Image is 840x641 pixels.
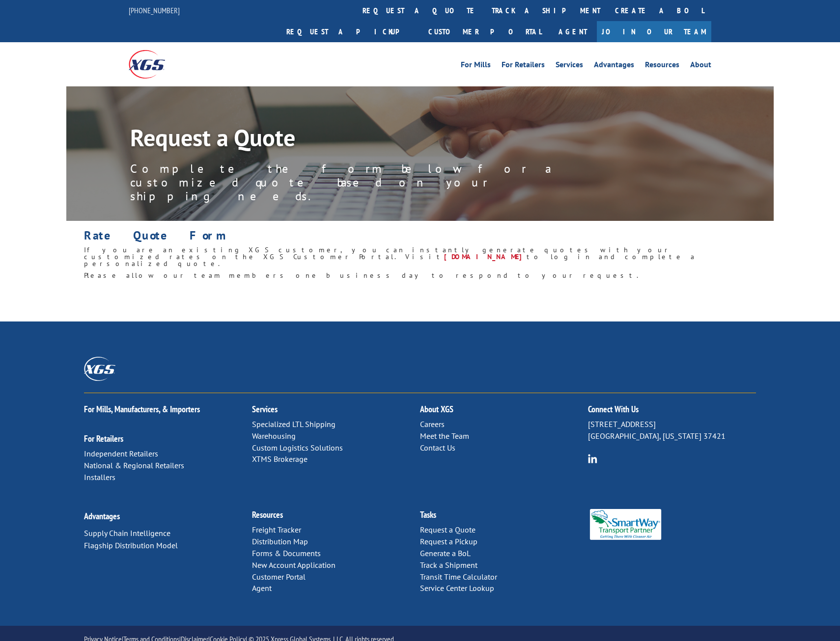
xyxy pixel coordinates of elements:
[252,536,308,546] a: Distribution Map
[420,572,497,582] a: Transit Time Calculator
[461,61,491,72] a: For Mills
[588,509,663,540] img: Smartway_Logo
[84,403,200,415] a: For Mills, Manufacturers, & Importers
[279,21,421,42] a: Request a pickup
[597,21,711,42] a: Join Our Team
[444,252,527,261] a: [DOMAIN_NAME]
[420,525,476,534] a: Request a Quote
[252,548,321,558] a: Forms & Documents
[588,405,756,419] h2: Connect With Us
[252,431,296,441] a: Warehousing
[645,61,679,72] a: Resources
[594,61,634,72] a: Advantages
[420,431,469,441] a: Meet the Team
[84,357,115,381] img: XGS_Logos_ALL_2024_All_White
[252,525,301,534] a: Freight Tracker
[84,433,123,444] a: For Retailers
[502,61,545,72] a: For Retailers
[420,536,477,546] a: Request a Pickup
[84,245,672,261] span: If you are an existing XGS customer, you can instantly generate quotes with your customized rates...
[420,443,455,453] a: Contact Us
[252,509,283,520] a: Resources
[129,5,180,15] a: [PHONE_NUMBER]
[252,454,308,464] a: XTMS Brokerage
[84,252,696,268] span: to log in and complete a personalized quote.
[84,449,158,458] a: Independent Retailers
[252,583,272,593] a: Agent
[252,560,336,570] a: New Account Application
[84,460,184,470] a: National & Regional Retailers
[420,548,471,558] a: Generate a BoL
[84,472,115,482] a: Installers
[84,230,756,246] h1: Rate Quote Form
[252,419,336,429] a: Specialized LTL Shipping
[556,61,583,72] a: Services
[252,572,306,582] a: Customer Portal
[84,528,170,538] a: Supply Chain Intelligence
[252,403,278,415] a: Services
[420,510,588,524] h2: Tasks
[420,419,445,429] a: Careers
[421,21,549,42] a: Customer Portal
[588,454,597,463] img: group-6
[130,126,572,154] h1: Request a Quote
[420,583,494,593] a: Service Center Lookup
[252,443,343,453] a: Custom Logistics Solutions
[84,510,120,522] a: Advantages
[549,21,597,42] a: Agent
[420,403,453,415] a: About XGS
[84,540,178,550] a: Flagship Distribution Model
[690,61,711,72] a: About
[420,560,477,570] a: Track a Shipment
[130,162,572,203] p: Complete the form below for a customized quote based on your shipping needs.
[588,419,756,442] p: [STREET_ADDRESS] [GEOGRAPHIC_DATA], [US_STATE] 37421
[84,272,756,284] h6: Please allow our team members one business day to respond to your request.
